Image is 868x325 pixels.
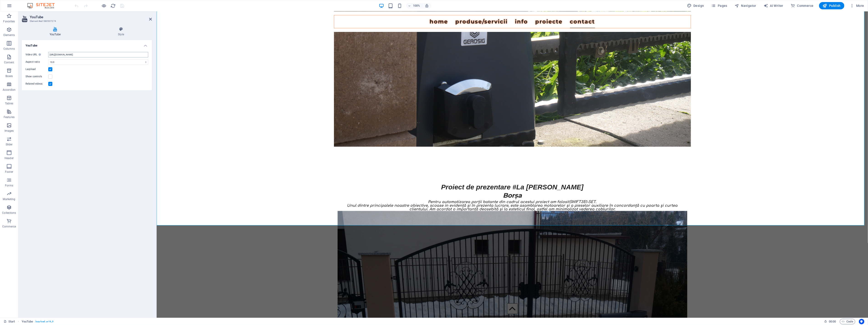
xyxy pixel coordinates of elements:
[3,20,15,23] p: Favorites
[4,319,15,324] a: Click to cancel selection. Double-click to open Pages
[22,319,53,324] nav: breadcrumb
[840,319,855,324] button: Code
[25,59,48,65] label: Aspect ratio
[832,320,833,323] span: :
[5,156,14,160] p: Header
[710,2,729,9] button: Pages
[735,3,756,8] span: Navigator
[3,33,15,37] p: Elements
[5,102,13,105] p: Tables
[25,74,48,79] label: Show controls
[101,3,107,8] button: Click here to leave preview mode and continue editing
[25,52,48,57] label: Video URL
[22,40,152,48] h4: YouTube
[5,74,13,78] p: Boxes
[110,3,116,8] button: reload
[789,2,815,9] button: Commerce
[30,15,152,19] h2: YouTube
[711,3,727,8] span: Pages
[829,319,836,324] span: 00 00
[3,88,15,92] p: Accordion
[762,2,785,9] button: AI Writer
[764,3,783,8] span: AI Writer
[5,170,13,174] p: Footer
[824,319,836,324] h6: Session time
[842,319,853,324] span: Code
[22,27,90,36] h4: YouTube
[22,319,33,324] span: Click to select. Double-click to edit
[111,3,116,8] i: Reload page
[26,3,60,8] img: Editor Logo
[406,3,422,8] button: 100%
[2,211,16,215] p: Collections
[819,2,844,9] button: Publish
[685,2,706,9] div: Design (Ctrl+Alt+Y)
[859,319,864,324] button: Usercentrics
[687,3,704,8] span: Design
[791,3,814,8] span: Commerce
[30,19,143,23] h3: Element #ed-580507274
[5,129,14,133] p: Images
[823,3,841,8] span: Publish
[848,2,866,9] button: More
[685,2,706,9] button: Design
[4,115,15,119] p: Features
[90,27,152,36] h4: Style
[25,67,48,72] label: Lazyload
[25,81,48,87] label: Related videos
[425,4,429,8] i: On resize automatically adjust zoom level to fit chosen device.
[850,3,864,8] span: More
[2,225,16,228] p: Commerce
[3,47,15,51] p: Columns
[35,319,53,324] span: . lazy-load .ar16_9
[5,184,13,187] p: Forms
[6,143,13,146] p: Slider
[4,61,14,64] p: Content
[733,2,758,9] button: Navigator
[3,197,15,201] p: Marketing
[413,3,420,8] h6: 100%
